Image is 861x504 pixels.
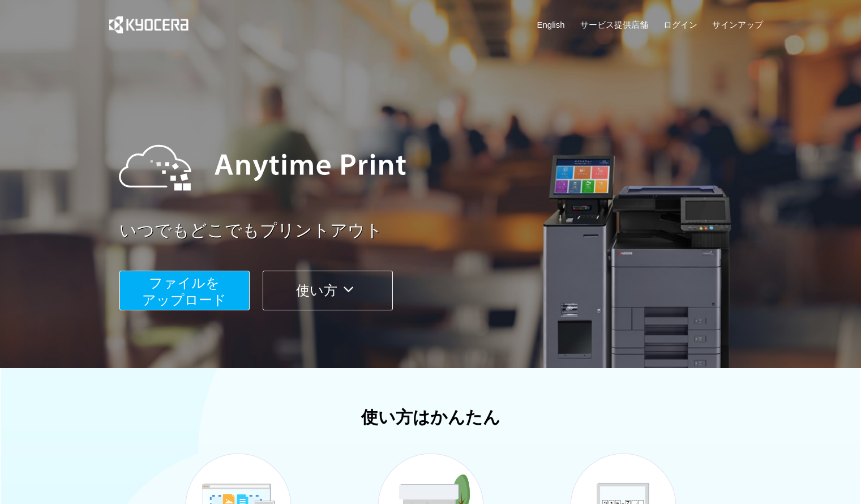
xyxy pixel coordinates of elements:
a: English [537,19,565,31]
a: ログイン [663,19,697,31]
span: ファイルを ​​アップロード [142,275,226,307]
button: 使い方 [263,271,393,310]
a: いつでもどこでもプリントアウト [119,219,770,243]
button: ファイルを​​アップロード [119,271,250,310]
a: サービス提供店舗 [580,19,648,31]
a: サインアップ [712,19,763,31]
